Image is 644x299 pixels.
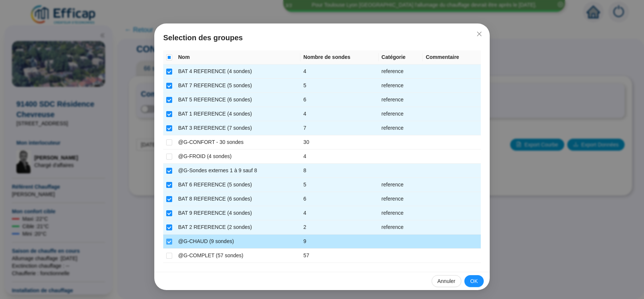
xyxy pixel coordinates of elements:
[175,206,300,220] td: BAT 9 REFERENCE (4 sondes)
[438,277,455,285] span: Annuler
[379,50,423,64] th: Catégorie
[300,249,378,263] td: 57
[379,64,423,79] td: reference
[432,275,461,287] button: Annuler
[300,50,378,64] th: Nombre de sondes
[300,220,378,235] td: 2
[476,31,482,37] span: close
[423,50,481,64] th: Commentaire
[379,206,423,220] td: reference
[300,206,378,220] td: 4
[379,178,423,192] td: reference
[300,164,378,178] td: 8
[300,192,378,206] td: 6
[300,121,378,135] td: 7
[175,64,300,79] td: BAT 4 REFERENCE (4 sondes)
[300,178,378,192] td: 5
[464,275,484,287] button: OK
[175,79,300,93] td: BAT 7 REFERENCE (5 sondes)
[175,164,300,178] td: @G-Sondes externes 1 à 9 sauf 8
[175,178,300,192] td: BAT 6 REFERENCE (5 sondes)
[379,93,423,107] td: reference
[379,192,423,206] td: reference
[175,249,300,263] td: @G-COMPLET (57 sondes)
[175,93,300,107] td: BAT 5 REFERENCE (6 sondes)
[175,107,300,121] td: BAT 1 REFERENCE (4 sondes)
[175,235,300,249] td: @G-CHAUD (9 sondes)
[300,79,378,93] td: 5
[379,220,423,235] td: reference
[175,192,300,206] td: BAT 8 REFERENCE (6 sondes)
[300,235,378,249] td: 9
[473,28,485,40] button: Close
[379,121,423,135] td: reference
[175,121,300,135] td: BAT 3 REFERENCE (7 sondes)
[175,50,300,64] th: Nom
[379,79,423,93] td: reference
[175,149,300,164] td: @G-FROID (4 sondes)
[473,31,485,37] span: Fermer
[300,64,378,79] td: 4
[379,107,423,121] td: reference
[175,135,300,149] td: @G-CONFORT - 30 sondes
[300,149,378,164] td: 4
[175,220,300,235] td: BAT 2 REFERENCE (2 sondes)
[300,93,378,107] td: 6
[470,277,478,285] span: OK
[163,32,481,43] span: Selection des groupes
[300,135,378,149] td: 30
[300,107,378,121] td: 4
